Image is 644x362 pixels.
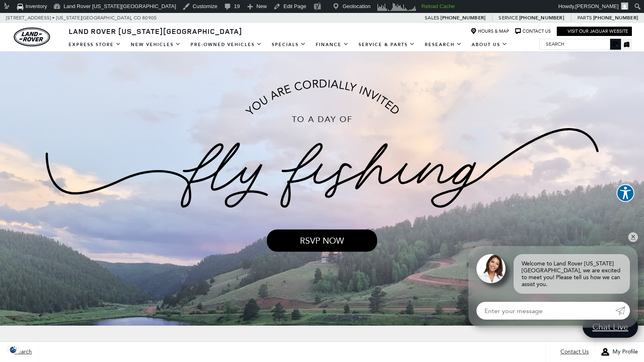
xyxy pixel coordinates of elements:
a: [PHONE_NUMBER] [519,15,564,21]
a: About Us [467,38,512,52]
img: Opt-Out Icon [4,345,23,354]
span: My Profile [609,349,638,356]
button: Explore your accessibility options [617,184,634,202]
a: Research [420,38,467,52]
a: Service & Parts [354,38,420,52]
span: CO [134,13,141,23]
a: RSVP NOW [267,229,377,252]
a: Finance [311,38,354,52]
a: Hours & Map [471,28,509,34]
span: Sales [425,15,439,21]
a: Visit Our Jaguar Website [560,28,628,34]
nav: Main Navigation [64,38,512,52]
a: Land Rover [US_STATE][GEOGRAPHIC_DATA] [64,26,247,36]
span: Parts [577,15,592,21]
span: Land Rover [US_STATE][GEOGRAPHIC_DATA] [69,26,242,36]
a: [PHONE_NUMBER] [441,15,485,21]
span: 80905 [142,13,157,23]
p: To a Day of [46,114,599,124]
section: Click to Open Cookie Consent Modal [4,345,23,354]
a: New Vehicles [126,38,186,52]
span: Contact Us [558,349,589,356]
aside: Accessibility Help Desk [617,184,634,204]
strong: Reload Cache [422,3,455,9]
a: land-rover [14,27,50,46]
a: Contact Us [515,28,551,34]
div: Welcome to Land Rover [US_STATE][GEOGRAPHIC_DATA], we are excited to meet you! Please tell us how... [514,254,630,294]
span: Service [499,15,518,21]
img: Visitors over 48 hours. Click for more Clicky Site Stats. [375,1,419,13]
a: Specials [267,38,311,52]
img: Agent profile photo [476,254,506,283]
a: [PHONE_NUMBER] [593,15,638,21]
a: Submit [615,302,630,320]
span: [US_STATE][GEOGRAPHIC_DATA], [56,13,132,23]
span: [STREET_ADDRESS] • [6,13,55,23]
input: Search [540,39,621,49]
img: Land Rover [14,27,50,46]
input: Enter your message [476,302,615,320]
a: EXPRESS STORE [64,38,126,52]
button: Open user profile menu [595,342,644,362]
img: cordial-invite.png [245,80,399,114]
a: Pre-Owned Vehicles [186,38,267,52]
span: [PERSON_NAME] [575,3,619,9]
a: [STREET_ADDRESS] • [US_STATE][GEOGRAPHIC_DATA], CO 80905 [6,15,157,21]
